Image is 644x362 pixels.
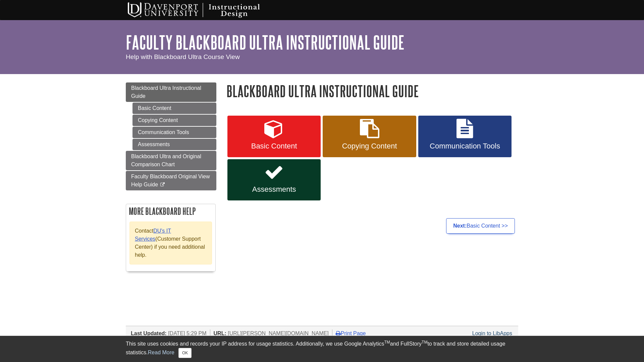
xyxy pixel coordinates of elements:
[228,330,329,336] span: [URL][PERSON_NAME][DOMAIN_NAME]
[132,103,216,114] a: Basic Content
[227,159,321,201] a: Assessments
[126,82,216,102] a: Blackboard Ultra Instructional Guide
[135,228,171,242] a: DU's IT Services
[226,82,518,100] h1: Blackboard Ultra Instructional Guide
[126,151,216,170] a: Blackboard Ultra and Original Comparison Chart
[148,350,174,355] a: Read More
[122,2,283,18] img: Davenport University Instructional Design
[168,330,206,336] span: [DATE] 5:29 PM
[160,183,165,187] i: This link opens in a new window
[126,32,405,53] a: Faculty Blackboard Ultra Instructional Guide
[178,348,192,358] button: Close
[328,142,411,150] span: Copying Content
[384,340,390,345] sup: TM
[131,330,167,336] span: Last Updated:
[132,115,216,126] a: Copying Content
[132,139,216,150] a: Assessments
[472,330,512,336] a: Login to LibApps
[323,116,416,157] a: Copying Content
[132,127,216,138] a: Communication Tools
[129,222,212,264] div: Contact (Customer Support Center) if you need additional help.
[336,330,366,336] a: Print Page
[227,116,321,157] a: Basic Content
[422,340,427,345] sup: TM
[131,174,210,187] span: Faculty Blackboard Original View Help Guide
[446,218,515,234] a: Next:Basic Content >>
[418,116,512,157] a: Communication Tools
[126,82,216,278] div: Guide Page Menu
[126,171,216,190] a: Faculty Blackboard Original View Help Guide
[453,223,467,229] strong: Next:
[126,340,518,358] div: This site uses cookies and records your IP address for usage statistics. Additionally, we use Goo...
[232,142,316,150] span: Basic Content
[232,185,316,194] span: Assessments
[423,142,506,150] span: Communication Tools
[126,204,215,218] h2: More Blackboard Help
[336,330,341,336] i: Print Page
[214,330,226,336] span: URL:
[131,85,201,99] span: Blackboard Ultra Instructional Guide
[131,154,201,167] span: Blackboard Ultra and Original Comparison Chart
[126,53,240,60] span: Help with Blackboard Ultra Course View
